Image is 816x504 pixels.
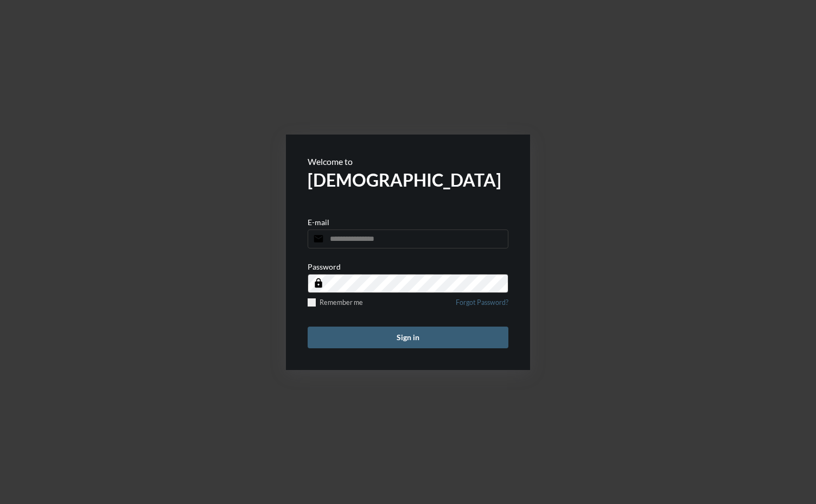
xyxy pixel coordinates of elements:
p: E-mail [308,218,329,227]
p: Password [308,262,341,271]
a: Forgot Password? [456,298,508,313]
p: Welcome to [308,156,508,167]
h2: [DEMOGRAPHIC_DATA] [308,169,508,190]
label: Remember me [308,298,363,307]
button: Sign in [308,327,508,348]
